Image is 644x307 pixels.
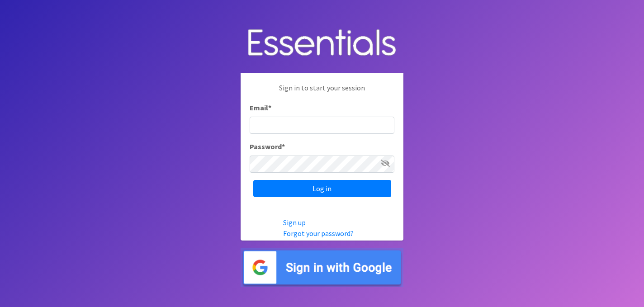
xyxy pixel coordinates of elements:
[250,82,394,102] p: Sign in to start your session
[268,103,271,112] abbr: required
[282,142,285,151] abbr: required
[241,248,403,287] img: Sign in with Google
[250,141,285,152] label: Password
[283,218,306,227] a: Sign up
[241,20,403,66] img: Human Essentials
[250,102,271,113] label: Email
[283,229,354,238] a: Forgot your password?
[253,180,391,197] input: Log in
